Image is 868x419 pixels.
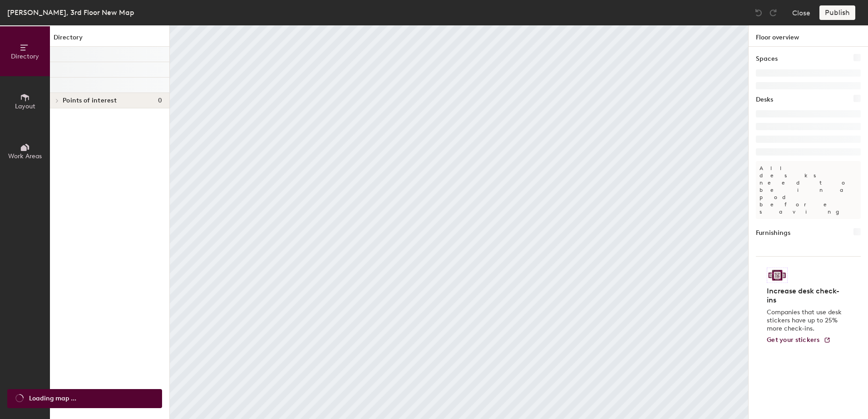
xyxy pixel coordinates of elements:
button: Close [792,5,810,20]
p: All desks need to be in a pod before saving [756,161,861,219]
h1: Floor overview [749,25,868,47]
h4: Increase desk check-ins [767,287,844,305]
span: Points of interest [63,97,117,104]
p: Companies that use desk stickers have up to 25% more check-ins. [767,308,844,333]
div: [PERSON_NAME], 3rd Floor New Map [7,7,134,18]
a: Get your stickers [767,336,831,344]
span: Directory [11,53,39,60]
span: Get your stickers [767,336,820,344]
span: Loading map ... [29,394,76,404]
span: 0 [158,97,162,104]
span: Work Areas [8,152,42,160]
h1: Furnishings [756,228,790,238]
img: Redo [769,8,778,17]
span: Layout [15,102,35,110]
h1: Desks [756,95,773,105]
img: Sticker logo [767,268,788,283]
img: Undo [754,8,763,17]
h1: Spaces [756,54,778,64]
canvas: Map [170,25,748,419]
h1: Directory [50,33,169,47]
